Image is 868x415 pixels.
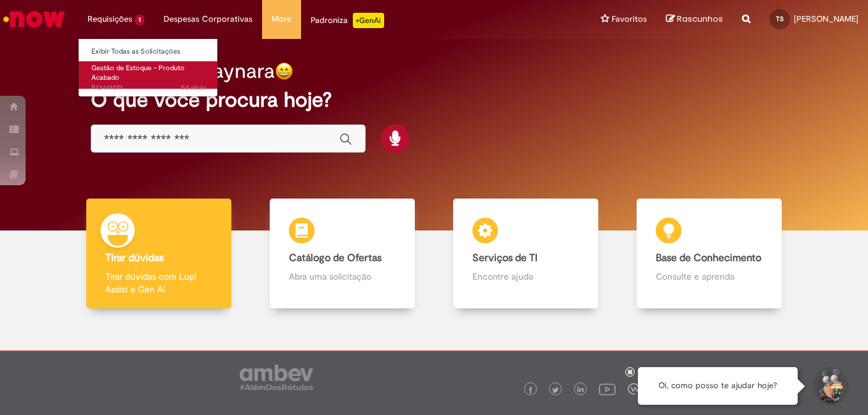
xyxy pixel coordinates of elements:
[628,383,639,395] img: logo_footer_workplace.png
[434,199,617,309] a: Serviços de TI Encontre ajuda
[612,13,647,26] span: Favoritos
[776,15,784,23] span: TS
[91,63,185,83] span: Gestão de Estoque – Produto Acabado
[181,83,206,93] span: 5d atrás
[78,38,218,97] ul: Requisições
[472,252,538,264] b: Serviços de TI
[677,13,723,25] span: Rascunhos
[91,83,206,93] span: R13441071
[88,13,132,26] span: Requisições
[353,13,384,28] p: +GenAi
[1,6,67,32] img: ServiceNow
[79,61,219,89] a: Aberto R13441071 : Gestão de Estoque – Produto Acabado
[552,387,559,393] img: logo_footer_twitter.png
[240,365,313,390] img: logo_footer_ambev_rotulo_gray.png
[105,252,164,264] b: Tirar dúvidas
[666,13,723,26] a: Rascunhos
[79,45,219,59] a: Exibir Todas as Solicitações
[527,387,534,393] img: logo_footer_facebook.png
[794,13,858,24] span: [PERSON_NAME]
[311,13,384,28] div: Padroniza
[617,199,801,309] a: Base de Conhecimento Consulte e aprenda
[656,270,763,283] p: Consulte e aprenda
[164,13,252,26] span: Despesas Corporativas
[105,270,213,296] p: Tirar dúvidas com Lupi Assist e Gen Ai
[656,252,761,264] b: Base de Conhecimento
[181,83,206,93] time: 22/08/2025 17:20:16
[272,13,291,26] span: More
[577,386,584,394] img: logo_footer_linkedin.png
[289,270,396,283] p: Abra uma solicitação
[275,62,293,80] img: happy-face.png
[810,367,849,405] button: Iniciar Conversa de Suporte
[599,381,616,397] img: logo_footer_youtube.png
[67,199,251,309] a: Tirar dúvidas Tirar dúvidas com Lupi Assist e Gen Ai
[472,270,580,283] p: Encontre ajuda
[135,15,144,26] span: 1
[289,252,382,264] b: Catálogo de Ofertas
[638,367,798,405] div: Oi, como posso te ajudar hoje?
[91,89,778,111] h2: O que você procura hoje?
[251,199,434,309] a: Catálogo de Ofertas Abra uma solicitação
